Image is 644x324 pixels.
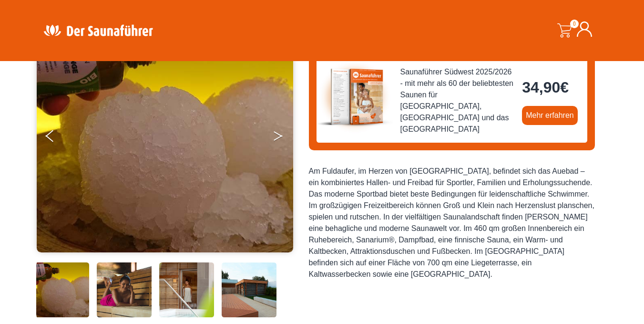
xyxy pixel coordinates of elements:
[522,79,569,96] bdi: 34,90
[317,59,393,135] img: der-saunafuehrer-2025-suedwest.jpg
[309,166,595,280] div: Am Fuldaufer, im Herzen von [GEOGRAPHIC_DATA], befindet sich das Auebad – ein kombiniertes Hallen...
[46,126,70,150] button: Previous
[273,126,296,150] button: Next
[522,106,578,125] a: Mehr erfahren
[400,66,515,135] span: Saunaführer Südwest 2025/2026 - mit mehr als 60 der beliebtesten Saunen für [GEOGRAPHIC_DATA], [G...
[570,20,579,28] span: 0
[560,79,569,96] span: €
